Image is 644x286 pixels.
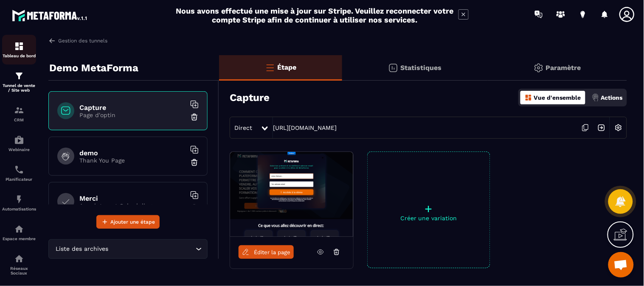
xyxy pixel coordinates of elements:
[277,63,296,71] p: Étape
[14,105,24,115] img: formation
[14,194,24,205] img: automations
[79,149,186,157] h6: demo
[254,249,290,255] span: Éditer la page
[14,71,24,81] img: formation
[2,207,36,211] p: Automatisations
[273,124,337,131] a: [URL][DOMAIN_NAME]
[176,6,454,24] h2: Nous avons effectué une mise à jour sur Stripe. Veuillez reconnecter votre compte Stripe afin de ...
[79,112,186,118] p: Page d'optin
[265,62,275,73] img: bars-o.4a397970.svg
[79,202,186,209] p: Appointment Scheduling
[400,64,442,72] p: Statistiques
[368,215,490,222] p: Créer une variation
[110,244,194,254] input: Search for option
[79,104,186,112] h6: Capture
[2,64,36,99] a: formationformationTunnel de vente / Site web
[14,224,24,234] img: automations
[14,165,24,175] img: scheduler
[190,158,199,167] img: trash
[388,63,398,73] img: stats.20deebd0.svg
[54,244,110,254] span: Liste des archives
[368,203,490,215] p: +
[2,177,36,182] p: Planificateur
[601,94,623,101] p: Actions
[2,147,36,152] p: Webinaire
[48,239,208,259] div: Search for option
[110,218,155,226] span: Ajouter une étape
[610,120,627,136] img: setting-w.858f3a88.svg
[525,94,532,101] img: dashboard-orange.40269519.svg
[2,158,36,188] a: schedulerschedulerPlanificateur
[48,37,107,45] a: Gestion des tunnels
[96,215,160,229] button: Ajouter une étape
[14,41,24,51] img: formation
[2,99,36,129] a: formationformationCRM
[2,236,36,241] p: Espace membre
[230,152,353,237] img: image
[2,129,36,158] a: automationsautomationsWebinaire
[2,118,36,122] p: CRM
[534,94,581,101] p: Vue d'ensemble
[14,254,24,264] img: social-network
[2,247,36,282] a: social-networksocial-networkRéseaux Sociaux
[14,135,24,145] img: automations
[79,194,186,202] h6: Merci
[49,59,138,76] p: Demo MetaForma
[230,92,270,104] h3: Capture
[239,245,294,259] a: Éditer la page
[79,157,186,164] p: Thank You Page
[592,94,599,101] img: actions.d6e523a2.png
[608,252,634,278] a: Open chat
[48,37,56,45] img: arrow
[2,83,36,93] p: Tunnel de vente / Site web
[2,266,36,275] p: Réseaux Sociaux
[534,63,544,73] img: setting-gr.5f69749f.svg
[593,120,610,136] img: arrow-next.bcc2205e.svg
[2,35,36,64] a: formationformationTableau de bord
[2,188,36,218] a: automationsautomationsAutomatisations
[2,218,36,247] a: automationsautomationsEspace membre
[190,113,199,121] img: trash
[190,204,199,212] img: trash
[546,64,581,72] p: Paramètre
[234,124,252,131] span: Direct
[2,53,36,58] p: Tableau de bord
[12,8,88,23] img: logo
